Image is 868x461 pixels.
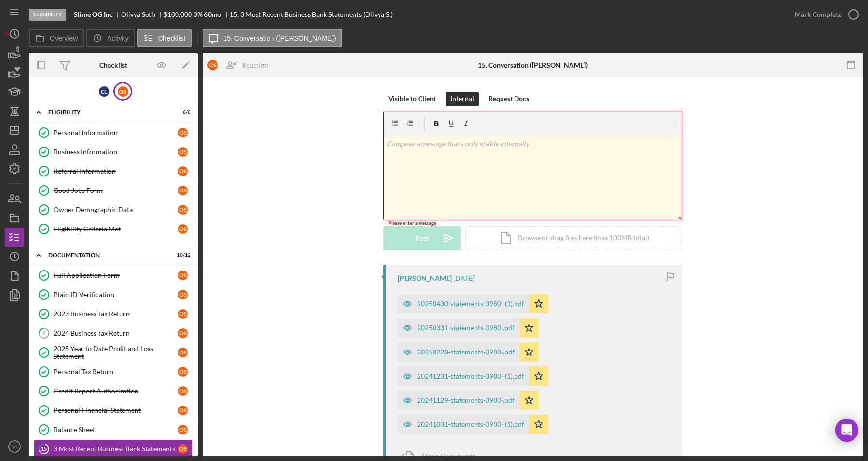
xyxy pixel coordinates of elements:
div: 20250331-statements-3980-.pdf [417,324,515,332]
tspan: 9 [42,330,46,336]
a: Good Jobs FormOS [34,181,193,200]
button: Mark Complete [785,5,863,24]
a: Owner Demographic DataOS [34,200,193,219]
a: Personal InformationOS [34,123,193,142]
div: O S [178,186,188,195]
div: Good Jobs Form [54,187,178,194]
div: Full Application Form [54,271,178,279]
button: Internal [446,92,479,106]
a: Full Application FormOS [34,266,193,285]
div: O S [178,367,188,377]
div: 60 mo [204,11,221,18]
button: Request Docs [484,92,534,106]
span: Move Documents [422,452,475,460]
div: Reassign [242,55,268,75]
div: Plaid ID Verification [54,291,178,298]
div: O S [178,444,188,454]
div: Checklist [99,61,127,69]
button: 20250331-statements-3980-.pdf [398,318,539,338]
label: Overview [50,34,78,42]
div: O S [178,271,188,280]
div: Owner Demographic Data [54,206,178,214]
div: 6 / 6 [173,109,190,115]
div: Open Intercom Messenger [835,419,858,442]
button: Checklist [137,29,192,47]
div: O S [178,328,188,338]
button: 20241231-statements-3980- (1).pdf [398,366,548,386]
a: 153 Most Recent Business Bank StatementsOS [34,439,193,459]
button: Visible to Client [383,92,441,106]
div: Eligibility Criteria Met [54,225,178,233]
div: Eligibility [29,9,66,21]
div: 20241031-statements-3980- (1).pdf [417,420,524,428]
a: Balance SheetOS [34,420,193,439]
div: Please enter a message [383,220,682,226]
div: 10 / 12 [173,252,190,258]
div: O S [207,60,218,70]
div: Eligibility [48,109,166,115]
div: Balance Sheet [54,426,178,434]
tspan: 15 [41,446,47,452]
div: O S [178,386,188,396]
div: O S [178,309,188,319]
div: Personal Tax Return [54,368,178,376]
div: Business Information [54,148,178,156]
div: 20250228-statements-3980-.pdf [417,348,515,356]
div: Request Docs [488,92,529,106]
button: 20250228-statements-3980-.pdf [398,342,539,362]
div: Internal [450,92,474,106]
a: 2023 Business Tax ReturnOS [34,304,193,324]
div: 2025 Year to Date Profit and Loss Statement [54,345,178,360]
div: 20241129-statements-3980-.pdf [417,396,515,404]
div: [PERSON_NAME] [398,274,452,282]
a: Business InformationOS [34,142,193,162]
div: Personal Financial Statement [54,407,178,414]
a: Eligibility Criteria MetOS [34,219,193,239]
div: O S [178,205,188,215]
div: O S [178,128,188,137]
div: 20241231-statements-3980- (1).pdf [417,372,524,380]
div: O S [178,147,188,157]
div: Post [415,226,429,250]
button: Activity [86,29,135,47]
div: O S [178,224,188,234]
div: Visible to Client [388,92,436,106]
div: Olivya Soth [121,11,163,18]
b: Slime OG Inc [74,11,113,18]
time: 2025-09-30 00:42 [453,274,475,282]
a: Personal Tax ReturnOS [34,362,193,381]
div: C L [99,86,109,97]
button: Post [383,226,461,250]
a: Credit Report AuthorizationOS [34,381,193,401]
label: Activity [107,34,128,42]
span: $100,000 [163,10,192,18]
div: 15. 3 Most Recent Business Bank Statements (Olivya S.) [230,11,393,18]
button: Overview [29,29,84,47]
button: 20241129-statements-3980-.pdf [398,391,539,410]
div: 15. Conversation ([PERSON_NAME]) [478,61,588,69]
div: Referral Information [54,167,178,175]
a: 92024 Business Tax ReturnOS [34,324,193,343]
div: 2023 Business Tax Return [54,310,178,318]
label: 15. Conversation ([PERSON_NAME]) [223,34,336,42]
div: Documentation [48,252,166,258]
div: 3 Most Recent Business Bank Statements [54,445,178,453]
a: Referral InformationOS [34,162,193,181]
button: 20241031-statements-3980- (1).pdf [398,415,548,434]
button: OSReassign [203,55,278,75]
a: Plaid ID VerificationOS [34,285,193,304]
text: YA [12,444,18,449]
div: 2024 Business Tax Return [54,329,178,337]
a: Personal Financial StatementOS [34,401,193,420]
div: O S [178,290,188,299]
div: 3 % [193,11,203,18]
button: 20250430-statements-3980- (1).pdf [398,294,548,313]
div: 20250430-statements-3980- (1).pdf [417,300,524,308]
a: 2025 Year to Date Profit and Loss StatementOS [34,343,193,362]
div: O S [118,86,128,97]
button: 15. Conversation ([PERSON_NAME]) [203,29,342,47]
div: Personal Information [54,129,178,136]
div: Mark Complete [795,5,841,24]
div: O S [178,348,188,357]
div: Credit Report Authorization [54,387,178,395]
